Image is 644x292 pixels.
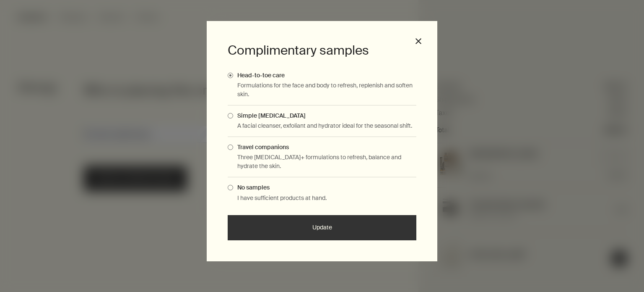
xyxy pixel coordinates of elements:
h3: Complimentary samples [228,42,416,59]
p: I have sufficient products at hand. [237,194,416,203]
span: Simple [MEDICAL_DATA] [233,112,306,119]
span: Head-to-toe care [233,71,285,79]
span: Travel companions [233,143,289,151]
button: Update [228,215,416,240]
p: Three [MEDICAL_DATA]+ formulations to refresh, balance and hydrate the skin. [237,153,416,171]
p: Formulations for the face and body to refresh, replenish and soften skin. [237,81,416,99]
span: No samples [233,184,270,191]
p: A facial cleanser, exfoliant and hydrator ideal for the seasonal shift. [237,121,416,130]
button: close [415,37,422,45]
